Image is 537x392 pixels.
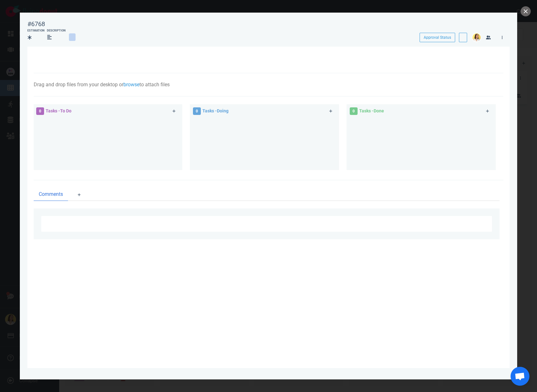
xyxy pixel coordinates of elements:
[46,108,71,113] span: Tasks - To Do
[34,82,123,88] span: Drag and drop files from your desktop or
[202,108,229,113] span: Tasks - Doing
[359,108,384,113] span: Tasks - Done
[521,6,531,16] button: close
[39,190,63,198] span: Comments
[47,29,65,33] div: Description
[139,82,170,88] span: to attach files
[123,82,139,88] a: browse
[36,107,44,115] span: 0
[193,107,201,115] span: 0
[511,367,529,386] a: Ouvrir le chat
[27,29,44,33] div: Estimation
[27,20,45,28] div: #6768
[350,107,358,115] span: 0
[420,33,455,42] button: Approval Status
[472,33,481,42] img: 26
